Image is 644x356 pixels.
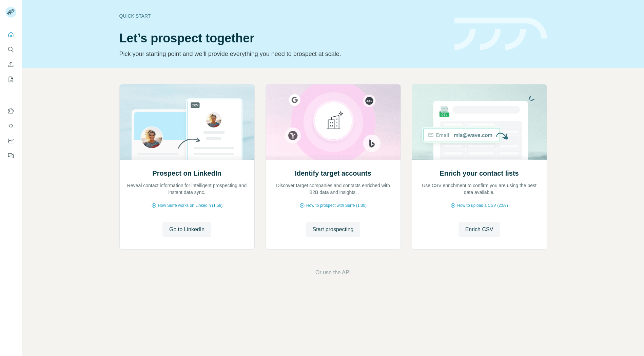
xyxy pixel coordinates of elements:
img: banner [454,18,547,51]
span: How to prospect with Surfe (1:30) [306,202,367,209]
p: Use CSV enrichment to confirm you are using the best data available. [419,182,540,196]
button: Dashboard [5,135,16,147]
span: Enrich CSV [465,225,493,234]
button: Go to LinkedIn [162,222,211,237]
p: Discover target companies and contacts enriched with B2B data and insights. [273,182,394,196]
button: Enrich CSV [458,222,500,237]
img: Prospect on LinkedIn [119,84,255,160]
button: Feedback [5,150,16,162]
span: How Surfe works on LinkedIn (1:58) [158,202,223,209]
span: Start prospecting [313,225,354,234]
p: Reveal contact information for intelligent prospecting and instant data sync. [126,182,248,196]
img: Enrich your contact lists [412,84,547,160]
h2: Identify target accounts [295,169,371,178]
h2: Enrich your contact lists [440,169,519,178]
span: How to upload a CSV (2:59) [457,202,508,209]
h2: Prospect on LinkedIn [152,169,221,178]
button: Use Surfe API [5,120,16,132]
button: Search [5,43,16,56]
button: Enrich CSV [5,58,16,71]
span: Go to LinkedIn [169,225,204,234]
button: Or use the API [315,269,351,277]
div: Quick start [119,13,446,19]
button: Quick start [5,28,16,41]
button: Start prospecting [306,222,360,237]
h1: Let’s prospect together [119,32,446,45]
img: Identify target accounts [266,84,401,160]
button: My lists [5,73,16,85]
p: Pick your starting point and we’ll provide everything you need to prospect at scale. [119,49,446,59]
button: Use Surfe on LinkedIn [5,105,16,117]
